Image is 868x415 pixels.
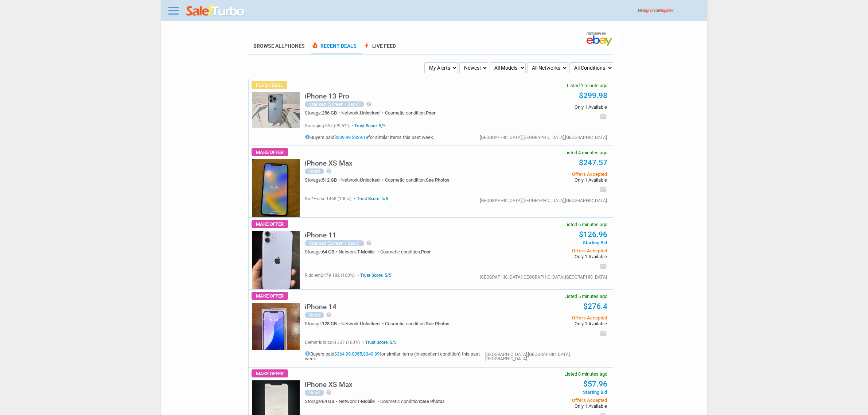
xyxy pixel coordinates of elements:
[655,8,674,13] span: or
[426,321,449,326] span: See Photos
[421,399,445,404] span: See Photos
[361,340,397,345] span: Trust Score: 5/5
[497,105,607,109] span: Only 1 Available
[380,249,431,254] div: Cosmetic condition:
[480,275,607,279] div: [GEOGRAPHIC_DATA],[GEOGRAPHIC_DATA],[GEOGRAPHIC_DATA]
[426,177,449,183] span: See Photos
[421,249,431,255] span: Poor
[600,263,607,270] i: email
[305,110,341,115] div: Storage:
[252,231,300,289] img: s-l225.jpg
[305,93,349,100] h5: iPhone 13 Pro
[497,321,607,326] span: Only 1 Available
[600,113,607,120] i: email
[360,110,379,116] span: Unlocked
[305,94,349,100] a: iPhone 13 Pro
[305,168,324,174] div: Used
[497,248,607,253] span: Offers Accepted
[339,399,380,404] div: Network:
[497,254,607,259] span: Only 1 Available
[366,101,372,107] i: help
[305,134,310,140] i: info
[322,249,334,255] span: 64 GB
[322,177,337,183] span: 512 GB
[583,380,607,388] a: $57.96
[600,186,607,193] i: email
[659,8,674,13] a: Register
[385,321,449,326] div: Cosmetic condition:
[564,372,607,376] span: Listed 8 minutes ago
[334,135,351,140] a: $339.99
[366,240,372,246] i: help
[305,340,360,345] span: demetriufalco-0 337 (100%)
[305,134,434,140] h5: Buyers paid , for similar items this past week.
[360,321,379,326] span: Unlocked
[497,315,607,320] span: Offers Accepted
[305,249,339,254] div: Storage:
[497,390,607,395] span: Starting Bid
[363,351,379,357] a: $349.99
[305,101,364,107] div: Cracked (Screen / Back)
[480,135,607,140] div: [GEOGRAPHIC_DATA],[GEOGRAPHIC_DATA],[GEOGRAPHIC_DATA]
[305,390,324,396] div: Used
[385,178,449,182] div: Cosmetic condition:
[360,177,379,183] span: Unlocked
[385,110,436,115] div: Cosmetic condition:
[497,398,607,403] span: Offers Accepted
[305,161,353,167] a: iPhone XS Max
[305,196,351,201] span: got*horse 1468 (100%)
[579,91,607,100] a: $299.98
[253,43,305,49] a: Browse AllPhones
[353,196,388,201] span: Trust Score: 5/5
[341,110,385,115] div: Network:
[497,404,607,408] span: Only 1 Available
[341,321,385,326] div: Network:
[322,399,334,404] span: 64 GB
[638,8,643,13] span: Hi!
[284,43,305,49] span: Phones
[305,351,310,356] i: info
[600,330,607,337] i: email
[252,81,287,89] span: Flash Deal
[252,159,300,217] img: s-l225.jpg
[357,249,375,255] span: T-Mobile
[322,321,337,326] span: 128 GB
[363,43,396,54] a: boltLive Feed
[352,135,368,140] a: $329.18
[252,92,300,128] img: s-l225.jpg
[305,123,349,128] span: gaarajing 857 (99.5%)
[357,399,375,404] span: T-Mobile
[564,222,607,227] span: Listed 5 minutes ago
[305,178,341,182] div: Storage:
[356,273,392,278] span: Trust Score: 5/5
[252,292,288,300] span: Make Offer
[252,220,288,228] span: Make Offer
[579,230,607,239] a: $126.96
[567,83,607,88] span: Listed 1 minute ago
[579,158,607,167] a: $247.57
[326,168,332,174] i: help
[305,399,339,404] div: Storage:
[311,42,319,49] span: local_fire_department
[583,302,607,311] a: $276.4
[339,249,380,254] div: Network:
[311,43,357,54] a: local_fire_departmentRecent Deals
[497,178,607,182] span: Only 1 Available
[497,240,607,245] span: Starting Bid
[305,351,485,361] h5: Buyers paid , , for similar items (in excellent condition) this past week.
[305,383,353,388] a: iPhone XS Max
[252,369,288,377] span: Make Offer
[326,312,332,318] i: help
[305,160,353,167] h5: iPhone XS Max
[497,172,607,177] span: Offers Accepted
[305,312,324,318] div: Used
[252,148,288,156] span: Make Offer
[305,381,353,388] h5: iPhone XS Max
[564,150,607,155] span: Listed 4 minutes ago
[480,198,607,203] div: [GEOGRAPHIC_DATA],[GEOGRAPHIC_DATA],[GEOGRAPHIC_DATA]
[186,5,245,18] img: saleturbo.com - Online Deals and Discount Coupons
[485,352,607,361] div: [GEOGRAPHIC_DATA],[GEOGRAPHIC_DATA],[GEOGRAPHIC_DATA]
[305,240,364,246] div: Cracked (Screen / Back)
[305,305,336,310] a: iPhone 14
[305,232,336,238] h5: iPhone 11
